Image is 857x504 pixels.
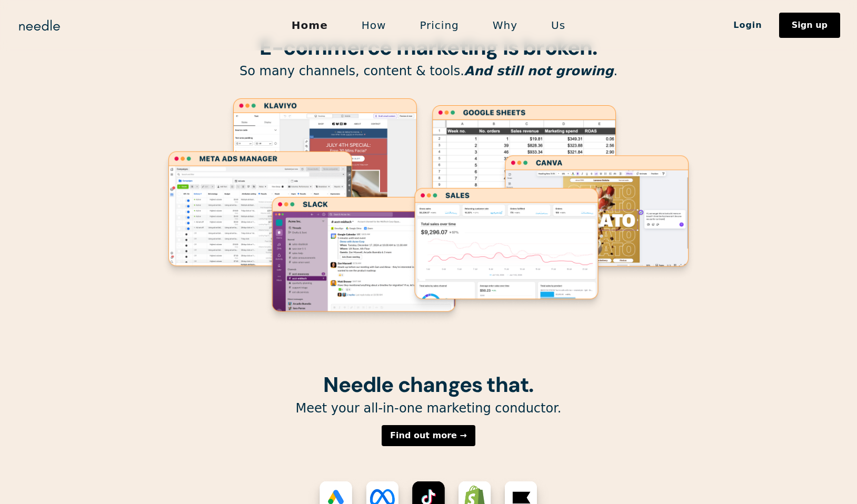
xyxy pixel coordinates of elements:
[382,425,475,446] a: Find out more →
[160,400,697,417] p: Meet your all-in-one marketing conductor.
[403,14,475,36] a: Pricing
[792,21,828,29] div: Sign up
[390,431,467,440] div: Find out more →
[345,14,403,36] a: How
[476,14,534,36] a: Why
[160,63,697,79] p: So many channels, content & tools. .
[779,13,840,38] a: Sign up
[275,14,345,36] a: Home
[716,16,779,34] a: Login
[323,371,533,398] strong: Needle changes that.
[534,14,582,36] a: Us
[464,64,614,78] em: And still not growing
